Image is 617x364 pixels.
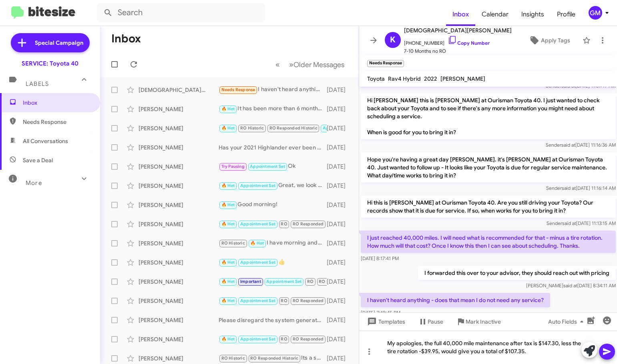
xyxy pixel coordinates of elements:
[475,3,515,26] a: Calendar
[271,56,349,73] nav: Page navigation example
[327,124,352,132] div: [DATE]
[139,316,219,324] div: [PERSON_NAME]
[582,6,608,20] button: GM
[359,314,412,329] button: Templates
[240,221,275,227] span: Appointment Set
[26,80,49,88] span: Labels
[589,6,602,20] div: GM
[97,3,265,22] input: Search
[293,221,324,227] span: RO Responded
[327,86,352,94] div: [DATE]
[281,221,287,227] span: RO
[327,105,352,113] div: [DATE]
[319,279,350,284] span: RO Responded
[404,35,512,47] span: [PHONE_NUMBER]
[466,314,501,329] span: Mark Inactive
[221,279,235,284] span: 🔥 Hot
[366,314,405,329] span: Templates
[221,260,235,265] span: 🔥 Hot
[219,239,327,248] div: I have morning and afternoon [DATE], is there a time you would prefer? Also, would you prefer to ...
[250,356,298,361] span: RO Responded Historic
[440,75,485,82] span: [PERSON_NAME]
[418,266,615,280] p: I forwarded this over to your advisor, they should reach out with pricing
[221,298,235,303] span: 🔥 Hot
[548,314,587,329] span: Auto Fields
[327,259,352,267] div: [DATE]
[367,60,404,67] small: Needs Response
[219,296,327,305] div: My pleasure!
[424,75,437,82] span: 2022
[240,298,275,303] span: Appointment Set
[219,162,327,171] div: Ok
[221,221,235,227] span: 🔥 Hot
[361,152,616,183] p: Hope you're having a great day [PERSON_NAME]. it's [PERSON_NAME] at Ourisman Toyota 40. Just want...
[327,297,352,305] div: [DATE]
[388,75,421,82] span: Rav4 Hybrid
[450,314,507,329] button: Mark Inactive
[221,356,245,361] span: RO Historic
[139,105,219,113] div: [PERSON_NAME]
[327,182,352,190] div: [DATE]
[281,336,287,342] span: RO
[275,60,280,70] span: «
[219,316,327,324] div: Please disregard the system generated text message then, it was probably too soon for it to have ...
[139,86,219,94] div: [DEMOGRAPHIC_DATA][PERSON_NAME]
[519,33,579,48] button: Apply Tags
[266,279,301,284] span: Appointment Set
[219,85,327,94] div: I haven't heard anything - does that mean I do not need any service?
[271,56,285,73] button: Previous
[546,220,615,226] span: Sender [DATE] 11:13:15 AM
[23,137,68,145] span: All Conversations
[240,183,275,188] span: Appointment Set
[323,125,358,131] span: Appointment Set
[542,314,593,329] button: Auto Fields
[361,195,616,218] p: Hi this is [PERSON_NAME] at Ourisman Toyota 40. Are you still driving your Toyota? Our records sh...
[361,310,400,316] span: [DATE] 7:48:45 PM
[327,201,352,209] div: [DATE]
[281,298,287,303] span: RO
[139,220,219,228] div: [PERSON_NAME]
[551,3,582,26] a: Profile
[139,259,219,267] div: [PERSON_NAME]
[221,183,235,188] span: 🔥 Hot
[541,33,570,48] span: Apply Tags
[428,314,443,329] span: Pause
[563,282,577,288] span: said at
[221,202,235,207] span: 🔥 Hot
[139,239,219,247] div: [PERSON_NAME]
[139,143,219,151] div: [PERSON_NAME]
[327,335,352,343] div: [DATE]
[515,3,551,26] a: Insights
[546,185,615,191] span: Sender [DATE] 11:16:14 AM
[240,125,264,131] span: RO Historic
[412,314,450,329] button: Pause
[139,278,219,286] div: [PERSON_NAME]
[561,142,575,148] span: said at
[219,354,327,363] div: Its a service reminder for general maintenance. You would be responsible.
[219,104,327,113] div: It has been more than 6 months since your last visit, which is recommended by [PERSON_NAME].
[219,277,327,286] div: We look forward to seeing you?
[139,354,219,362] div: [PERSON_NAME]
[293,60,344,69] span: Older Messages
[327,316,352,324] div: [DATE]
[446,3,475,26] span: Inbox
[289,60,293,70] span: »
[221,106,235,111] span: 🔥 Hot
[139,297,219,305] div: [PERSON_NAME]
[361,255,399,261] span: [DATE] 8:17:41 PM
[221,164,245,169] span: Try Pausing
[22,60,78,68] div: SERVICE: Toyota 40
[307,279,314,284] span: RO
[139,201,219,209] div: [PERSON_NAME]
[139,124,219,132] div: [PERSON_NAME]
[219,181,327,190] div: Great, we look forward to seeing you [DATE][DATE] 9:40
[240,336,275,342] span: Appointment Set
[250,241,264,246] span: 🔥 Hot
[139,335,219,343] div: [PERSON_NAME]
[293,336,324,342] span: RO Responded
[221,336,235,342] span: 🔥 Hot
[219,219,327,229] div: Great, we look forward to seeing you then.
